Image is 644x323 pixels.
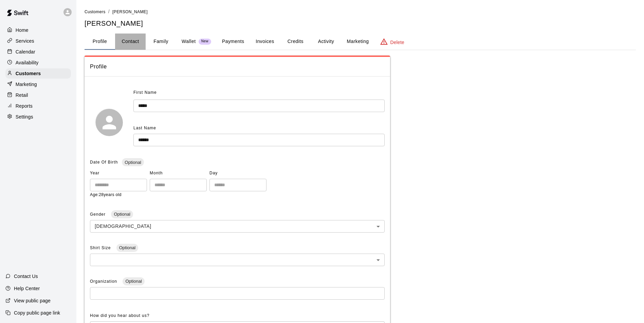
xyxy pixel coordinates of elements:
[133,126,156,130] span: Last Name
[90,279,118,284] span: Organization
[90,212,107,217] span: Gender
[133,87,157,98] span: First Name
[5,58,71,68] a: Availability
[16,81,37,88] p: Marketing
[5,36,71,46] a: Services
[199,39,211,44] span: New
[5,101,71,111] a: Reports
[390,39,404,46] p: Delete
[90,313,149,318] span: How did you hear about us?
[90,245,112,250] span: Shirt Size
[5,112,71,122] a: Settings
[217,34,250,50] button: Payments
[116,245,138,250] span: Optional
[90,192,122,197] span: Age: 28 years old
[5,90,71,100] a: Retail
[85,19,636,28] h5: [PERSON_NAME]
[85,34,636,50] div: basic tabs example
[5,68,71,79] a: Customers
[90,160,118,165] span: Date Of Birth
[5,47,71,57] a: Calendar
[16,48,35,55] p: Calendar
[209,168,266,179] span: Day
[123,279,144,284] span: Optional
[16,92,28,99] p: Retail
[182,38,196,45] p: Wallet
[16,103,33,109] p: Reports
[108,8,110,15] li: /
[16,59,39,66] p: Availability
[90,62,385,71] span: Profile
[150,168,207,179] span: Month
[16,27,29,34] p: Home
[250,34,280,50] button: Invoices
[16,113,33,120] p: Settings
[90,220,385,233] div: [DEMOGRAPHIC_DATA]
[16,38,34,44] p: Services
[341,34,374,50] button: Marketing
[311,34,341,50] button: Activity
[85,8,636,16] nav: breadcrumb
[85,9,106,14] span: Customers
[111,212,133,217] span: Optional
[16,70,41,77] p: Customers
[85,9,106,14] a: Customers
[112,9,148,14] span: [PERSON_NAME]
[14,309,60,316] p: Copy public page link
[122,160,144,165] span: Optional
[14,285,40,292] p: Help Center
[280,34,311,50] button: Credits
[146,34,176,50] button: Family
[14,273,38,280] p: Contact Us
[115,34,146,50] button: Contact
[85,34,115,50] button: Profile
[90,168,147,179] span: Year
[5,25,71,35] a: Home
[5,79,71,89] a: Marketing
[14,297,51,304] p: View public page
